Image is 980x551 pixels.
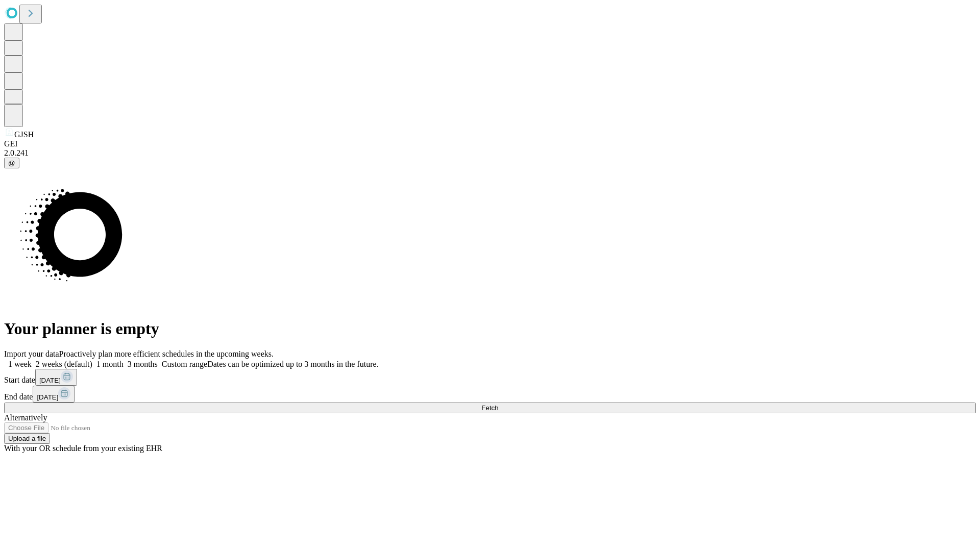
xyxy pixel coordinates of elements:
span: With your OR schedule from your existing EHR [4,444,162,453]
button: @ [4,158,19,168]
span: Dates can be optimized up to 3 months in the future. [207,360,378,368]
span: Proactively plan more efficient schedules in the upcoming weeks. [59,349,274,358]
div: 2.0.241 [4,148,976,158]
button: Upload a file [4,433,50,444]
button: [DATE] [35,369,77,386]
span: Custom range [162,360,207,368]
span: 2 weeks (default) [36,360,92,368]
span: GJSH [14,130,34,139]
span: Alternatively [4,413,47,422]
span: 3 months [128,360,158,368]
span: @ [8,159,15,167]
span: 1 month [96,360,124,368]
h1: Your planner is empty [4,319,976,338]
div: GEI [4,139,976,148]
span: [DATE] [39,377,61,384]
button: Fetch [4,403,976,413]
span: Fetch [481,404,498,412]
span: Import your data [4,349,59,358]
div: Start date [4,369,976,386]
div: End date [4,386,976,403]
span: 1 week [8,360,32,368]
span: [DATE] [37,393,58,401]
button: [DATE] [33,386,75,403]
